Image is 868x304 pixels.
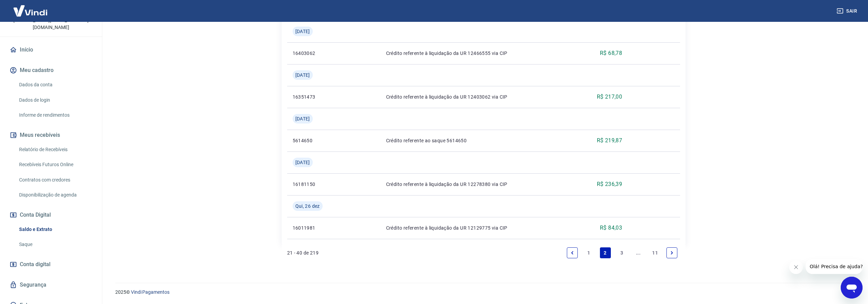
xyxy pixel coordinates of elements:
[131,289,170,295] a: Vindi Pagamentos
[293,181,333,188] p: 16181150
[8,257,94,272] a: Conta digital
[633,247,644,258] a: Jump forward
[293,225,333,231] p: 16011981
[386,93,571,100] p: Crédito referente à liquidação da UR 12403062 via CIP
[8,63,94,78] button: Meu cadastro
[8,277,94,292] a: Segurança
[841,277,863,299] iframe: Botão para abrir a janela de mensagens
[5,17,97,31] p: [PERSON_NAME][EMAIL_ADDRESS][DOMAIN_NAME]
[293,50,333,57] p: 16403062
[8,128,94,143] button: Meus recebíveis
[564,245,680,261] ul: Pagination
[16,108,94,122] a: Informe de rendimentos
[8,42,94,57] a: Início
[386,50,571,57] p: Crédito referente à liquidação da UR 12466555 via CIP
[295,72,310,78] span: [DATE]
[567,247,578,258] a: Previous page
[4,5,57,10] span: Olá! Precisa de ajuda?
[649,247,661,258] a: Page 11
[835,5,860,17] button: Sair
[295,28,310,35] span: [DATE]
[600,224,622,232] p: R$ 84,03
[295,115,310,122] span: [DATE]
[16,188,94,202] a: Disponibilização de agenda
[806,259,863,274] iframe: Mensagem da empresa
[16,158,94,172] a: Recebíveis Futuros Online
[597,136,622,145] p: R$ 219,87
[20,260,50,269] span: Conta digital
[597,93,622,101] p: R$ 217,00
[115,289,852,296] p: 2025 ©
[16,222,94,236] a: Saldo e Extrato
[600,49,622,57] p: R$ 68,78
[295,203,320,209] span: Qui, 26 dez
[16,78,94,92] a: Dados da conta
[295,159,310,166] span: [DATE]
[293,93,333,100] p: 16351473
[616,247,627,258] a: Page 3
[293,137,333,144] p: 5614650
[8,207,94,222] button: Conta Digital
[600,247,611,258] a: Page 2 is your current page
[386,225,571,231] p: Crédito referente à liquidação da UR 12129775 via CIP
[16,93,94,107] a: Dados de login
[666,247,677,258] a: Next page
[8,0,53,21] img: Vindi
[789,260,803,274] iframe: Fechar mensagem
[386,181,571,188] p: Crédito referente à liquidação da UR 12278380 via CIP
[597,180,622,188] p: R$ 236,39
[16,237,94,251] a: Saque
[16,143,94,157] a: Relatório de Recebíveis
[386,137,571,144] p: Crédito referente ao saque 5614650
[583,247,594,258] a: Page 1
[16,173,94,187] a: Contratos com credores
[287,249,319,256] p: 21 - 40 de 219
